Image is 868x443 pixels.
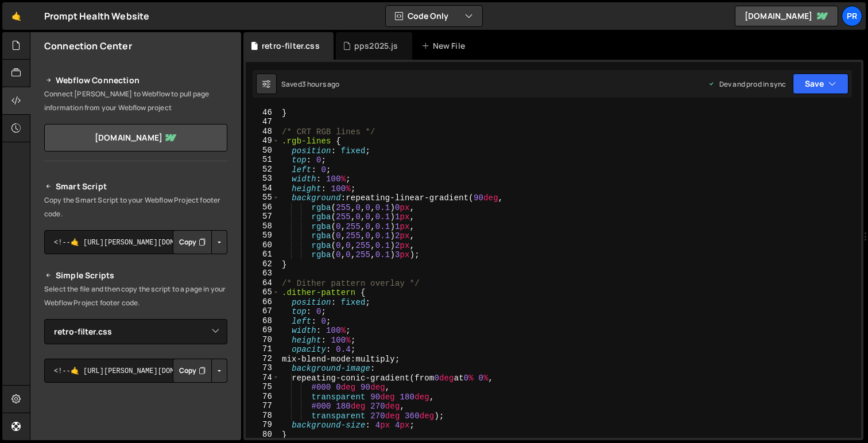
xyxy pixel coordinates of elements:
[44,359,227,383] textarea: <!--🤙 [URL][PERSON_NAME][DOMAIN_NAME]> <script>document.addEventListener("DOMContentLoaded", func...
[246,250,280,259] div: 61
[842,6,862,26] a: Pr
[246,392,280,402] div: 76
[173,359,212,383] button: Copy
[44,87,227,115] p: Connect [PERSON_NAME] to Webflow to pull page information from your Webflow project
[44,9,149,23] div: Prompt Health Website
[246,222,280,231] div: 58
[793,73,848,94] button: Save
[2,2,30,30] a: 🤙
[246,344,280,354] div: 71
[281,79,340,89] div: Saved
[44,180,227,193] h2: Smart Script
[246,259,280,269] div: 62
[246,231,280,240] div: 59
[246,287,280,297] div: 65
[246,316,280,326] div: 68
[246,430,280,440] div: 80
[246,269,280,278] div: 63
[386,6,482,26] button: Code Only
[246,363,280,373] div: 73
[246,382,280,392] div: 75
[246,297,280,307] div: 66
[246,108,280,118] div: 46
[246,401,280,411] div: 77
[173,230,227,254] div: Button group with nested dropdown
[246,193,280,203] div: 55
[246,165,280,174] div: 52
[246,306,280,316] div: 67
[735,6,838,26] a: [DOMAIN_NAME]
[44,193,227,221] p: Copy the Smart Script to your Webflow Project footer code.
[262,40,320,52] div: retro-filter.css
[246,174,280,184] div: 53
[173,359,227,383] div: Button group with nested dropdown
[246,278,280,288] div: 64
[44,40,132,52] h2: Connection Center
[246,127,280,137] div: 48
[44,282,227,310] p: Select the file and then copy the script to a page in your Webflow Project footer code.
[246,335,280,345] div: 70
[302,79,340,89] div: 3 hours ago
[246,184,280,193] div: 54
[246,373,280,383] div: 74
[44,73,227,87] h2: Webflow Connection
[246,354,280,364] div: 72
[44,269,227,282] h2: Simple Scripts
[246,240,280,250] div: 60
[44,230,227,254] textarea: <!--🤙 [URL][PERSON_NAME][DOMAIN_NAME]> <script>document.addEventListener("DOMContentLoaded", func...
[246,117,280,127] div: 47
[246,203,280,212] div: 56
[246,212,280,222] div: 57
[354,40,398,52] div: pps2025.js
[173,230,212,254] button: Copy
[44,124,227,151] a: [DOMAIN_NAME]
[246,136,280,146] div: 49
[708,79,786,89] div: Dev and prod in sync
[246,420,280,430] div: 79
[246,325,280,335] div: 69
[246,155,280,165] div: 51
[421,40,470,52] div: New File
[246,411,280,421] div: 78
[246,146,280,156] div: 50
